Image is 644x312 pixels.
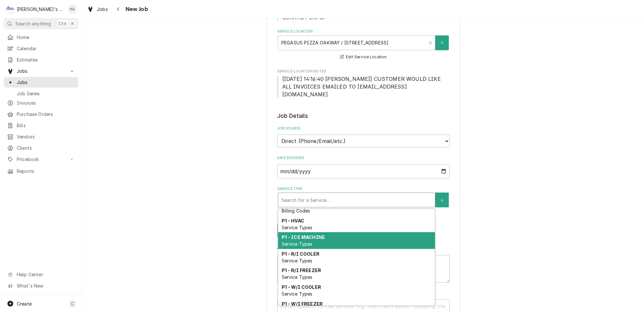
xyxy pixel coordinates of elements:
div: KA [68,5,77,14]
a: Jobs [4,77,78,88]
div: Clay's Refrigeration's Avatar [6,5,15,14]
span: K [71,20,74,27]
div: Reason For Call [277,246,450,283]
div: Service Location Notes [277,69,450,98]
span: Service Types [281,258,312,263]
span: Jobs [17,79,75,86]
strong: P1 - HVAC [281,218,304,223]
svg: Create New Service [440,198,444,203]
span: Purchase Orders [17,111,75,118]
a: Go to What's New [4,280,78,291]
div: Job Source [277,126,450,147]
div: Service Type [277,186,450,207]
a: Clients [4,143,78,153]
span: Help Center [17,271,75,278]
a: Reports [4,166,78,176]
span: Bills [17,122,75,129]
span: New Job [124,5,148,14]
legend: Job Details [277,112,450,120]
strong: P1 - R/I COOLER [281,251,319,257]
span: Service Location Notes [277,69,450,74]
label: Technician Instructions [277,291,450,296]
a: Vendors [4,131,78,142]
svg: Create New Location [440,41,444,45]
a: Estimates [4,54,78,65]
span: Jobs [97,6,108,13]
label: Job Type [277,215,450,221]
div: Date Received [277,156,450,178]
span: Home [17,34,75,41]
a: Go to Jobs [4,66,78,76]
input: yyyy-mm-dd [277,164,450,178]
span: Service Types [281,274,312,280]
label: Reason For Call [277,246,450,251]
strong: P1 - ICE MACHINE [281,234,325,240]
span: Estimates [17,56,75,63]
span: Service Location Notes [277,75,450,98]
a: Home [4,32,78,43]
a: Bills [4,120,78,131]
div: C [6,5,15,14]
div: Korey Austin's Avatar [68,5,77,14]
strong: P1 - W/I COOLER [281,284,321,290]
a: Purchase Orders [4,109,78,119]
button: Create New Location [435,35,449,50]
div: [PERSON_NAME]'s Refrigeration [17,6,64,13]
button: Search anythingCtrlK [4,18,78,29]
span: Vendors [17,133,75,140]
label: Date Received [277,156,450,161]
a: Jobs [85,4,110,14]
span: Service Types [281,291,312,297]
a: Go to Pricebook [4,154,78,165]
a: Invoices [4,98,78,108]
div: Service Location [277,29,450,61]
span: Service Types [281,225,312,230]
label: Service Type [277,186,450,192]
span: [[DATE] 14:16:40 [PERSON_NAME]] CUSTOMER WOULD LIKE ALL INVOICES EMAILED TO [EMAIL_ADDRESS][DOMAI... [282,76,442,98]
span: Jobs [17,68,65,74]
label: Job Source [277,126,450,131]
span: Reports [17,168,75,175]
span: C [71,300,74,307]
a: Go to Help Center [4,269,78,280]
button: Navigate back [113,4,124,14]
div: Job Type [277,215,450,238]
strong: P1 - W/I FREEZER [281,301,323,307]
button: Create New Service [435,193,449,207]
button: Edit Service Location [339,53,388,61]
span: Job Series [17,90,75,97]
strong: P1 - R/I FREEZER [281,268,321,273]
a: Calendar [4,43,78,54]
label: Service Location [277,29,450,34]
span: Calendar [17,45,75,52]
span: Invoices [17,99,75,106]
span: What's New [17,282,75,289]
span: Create [17,301,32,307]
span: Pricebook [17,156,65,163]
span: Search anything [15,20,51,27]
span: Ctrl [58,20,67,27]
span: Service Types [281,241,312,247]
span: Billing Codes [281,208,310,213]
span: Clients [17,145,75,151]
a: Job Series [4,88,78,99]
